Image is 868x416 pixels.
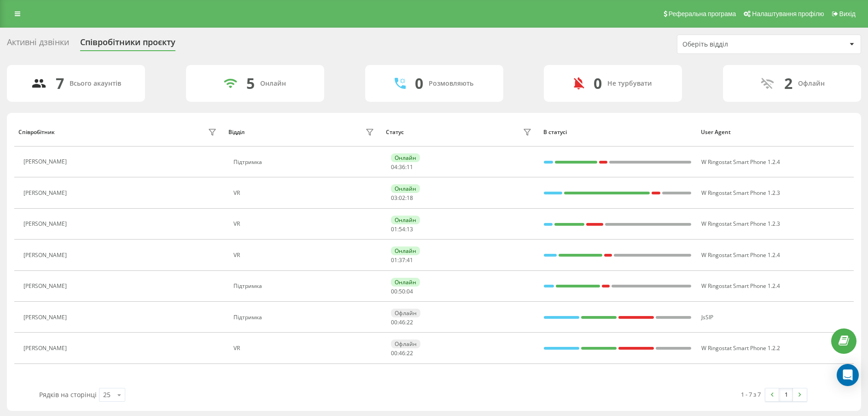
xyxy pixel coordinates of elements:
[246,75,255,92] div: 5
[701,189,780,197] span: W Ringostat Smart Phone 1.2.3
[391,164,413,170] div: : :
[407,287,413,295] span: 04
[103,390,111,399] div: 25
[741,390,761,399] div: 1 - 7 з 7
[386,129,404,135] div: Статус
[839,10,856,18] span: Вихід
[399,287,405,295] span: 50
[233,283,377,289] div: Підтримка
[391,278,420,287] div: Онлайн
[407,256,413,264] span: 41
[233,190,377,196] div: VR
[391,287,397,295] span: 00
[233,314,377,321] div: Підтримка
[23,252,69,258] div: [PERSON_NAME]
[228,129,245,135] div: Відділ
[391,153,420,162] div: Онлайн
[391,246,420,255] div: Онлайн
[407,194,413,202] span: 18
[399,194,405,202] span: 02
[80,37,175,52] div: Співробітники проєкту
[23,283,69,289] div: [PERSON_NAME]
[415,75,423,92] div: 0
[399,256,405,264] span: 37
[56,75,64,92] div: 7
[391,184,420,193] div: Онлайн
[233,252,377,258] div: VR
[682,41,792,48] div: Оберіть відділ
[233,221,377,227] div: VR
[39,390,97,399] span: Рядків на сторінці
[391,257,413,264] div: : :
[391,216,420,224] div: Онлайн
[7,37,69,52] div: Активні дзвінки
[70,80,121,88] div: Всього акаунтів
[391,195,413,201] div: : :
[784,75,792,92] div: 2
[391,318,397,326] span: 00
[23,221,69,227] div: [PERSON_NAME]
[391,225,397,233] span: 01
[701,158,780,166] span: W Ringostat Smart Phone 1.2.4
[701,313,713,321] span: JsSIP
[391,350,413,357] div: : :
[399,318,405,326] span: 46
[18,129,55,135] div: Співробітник
[669,10,736,18] span: Реферальна програма
[399,163,405,171] span: 36
[260,80,286,88] div: Онлайн
[701,220,780,228] span: W Ringostat Smart Phone 1.2.3
[543,129,692,135] div: В статусі
[391,256,397,264] span: 01
[233,159,377,165] div: Підтримка
[701,251,780,259] span: W Ringostat Smart Phone 1.2.4
[701,344,780,352] span: W Ringostat Smart Phone 1.2.2
[798,80,825,88] div: Офлайн
[23,345,69,352] div: [PERSON_NAME]
[391,288,413,295] div: : :
[407,349,413,357] span: 22
[701,129,850,135] div: User Agent
[391,340,420,348] div: Офлайн
[607,80,652,88] div: Не турбувати
[752,10,824,18] span: Налаштування профілю
[391,309,420,317] div: Офлайн
[391,319,413,326] div: : :
[407,318,413,326] span: 22
[391,163,397,171] span: 04
[407,225,413,233] span: 13
[399,349,405,357] span: 46
[391,194,397,202] span: 03
[399,225,405,233] span: 54
[594,75,602,92] div: 0
[23,158,69,165] div: [PERSON_NAME]
[701,282,780,290] span: W Ringostat Smart Phone 1.2.4
[407,163,413,171] span: 11
[837,364,859,386] div: Open Intercom Messenger
[23,190,69,196] div: [PERSON_NAME]
[391,226,413,233] div: : :
[779,388,793,401] a: 1
[23,314,69,321] div: [PERSON_NAME]
[429,80,473,88] div: Розмовляють
[233,345,377,352] div: VR
[391,349,397,357] span: 00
